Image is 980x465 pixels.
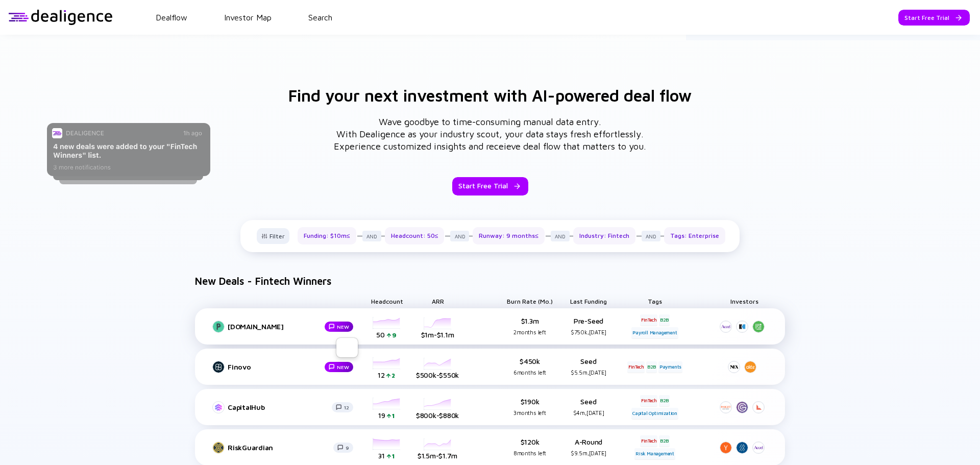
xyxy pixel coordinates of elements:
a: Dealflow [156,13,187,22]
div: $750k, [DATE] [555,328,622,337]
h4: New Deals - Fintech Winners [185,277,331,286]
div: Pre-Seed [555,316,622,337]
div: $5.5m, [DATE] [555,368,622,377]
div: [DOMAIN_NAME] [228,322,324,331]
div: Finovo [228,362,324,372]
div: B2B [659,435,670,447]
div: Investors [703,294,785,308]
div: $1.3m [504,316,555,337]
div: Wave goodbye to time-consuming manual data entry. With Dealigence as your industry scout, your da... [334,116,646,153]
div: A-Round [555,437,622,458]
div: CapitalHub [228,403,331,412]
div: Headcount: 50≤ [385,227,445,244]
div: Tags [622,294,688,308]
div: FinTech [640,395,658,406]
div: Last Funding [555,294,622,308]
div: Payroll Management [631,327,678,338]
div: 8 months left [513,449,546,458]
div: FinTech [627,361,645,373]
div: 6 months left [513,368,546,377]
div: $190k [504,397,555,418]
h3: Find your next investment with AI-powered deal flow [288,87,692,104]
div: Seed [555,357,622,377]
div: Headcount [361,294,412,308]
div: Tags: Enterprise [664,227,725,244]
div: B2B [659,395,670,406]
a: Search [308,13,332,22]
div: ARR [412,294,463,308]
div: Seed [555,397,622,418]
a: Investor Map [224,13,272,22]
div: RiskGuardian [228,443,332,452]
div: $9.5m, [DATE] [555,449,622,458]
div: 2 months left [513,328,546,337]
div: Capital Optimization [631,408,678,419]
div: 3 months left [513,408,546,418]
div: $4m, [DATE] [555,408,622,418]
div: $450k [504,357,555,377]
button: Start Free Trial [898,10,970,26]
div: FinTech [640,314,658,326]
div: B2B [646,361,657,373]
div: Payments [658,361,682,373]
div: B2B [659,314,670,326]
div: Risk Management [634,448,675,459]
div: Funding: $10m≤ [298,227,356,244]
div: Runway: 9 months≤ [473,227,545,244]
div: FinTech [640,435,658,447]
div: Industry: Fintech [573,227,635,244]
div: $120k [504,437,555,458]
div: Burn Rate (mo.) [504,294,555,308]
button: Start Free Trial [452,177,528,195]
